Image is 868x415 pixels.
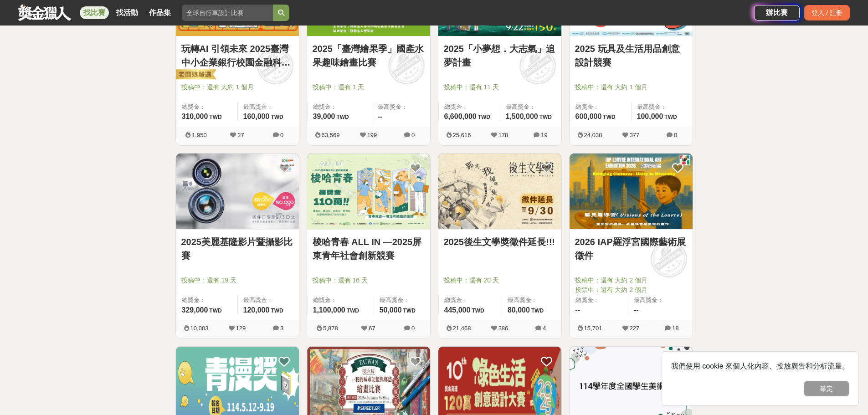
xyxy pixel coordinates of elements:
span: TWD [539,114,552,120]
span: 100,000 [637,113,663,120]
span: 總獎金： [182,296,232,305]
span: 6,600,000 [444,113,477,120]
span: TWD [271,114,283,120]
span: TWD [472,307,484,314]
span: 0 [280,132,283,138]
a: 2025「小夢想．大志氣」追夢計畫 [444,42,556,69]
span: TWD [664,114,677,120]
span: 63,569 [322,132,340,138]
span: 1,500,000 [506,113,538,120]
a: 找比賽 [80,6,109,19]
span: 最高獎金： [506,102,556,112]
span: 最高獎金： [380,296,425,305]
a: 2026 IAP羅浮宮國際藝術展徵件 [575,235,687,262]
span: 67 [369,325,375,332]
a: 2025「臺灣繪果季」國產水果趣味繪畫比賽 [313,42,425,69]
span: 27 [237,132,244,138]
span: 投票中：還有 大約 2 個月 [575,285,687,295]
span: 1,100,000 [313,306,345,314]
span: 投稿中：還有 19 天 [181,276,293,285]
a: 2025後生文學獎徵件延長!!! [444,235,556,249]
span: 最高獎金： [378,102,425,112]
div: 登入 / 註冊 [804,5,850,20]
span: TWD [336,114,349,120]
span: 160,000 [243,113,270,120]
a: 2025 玩具及生活用品創意設計競賽 [575,42,687,69]
img: Cover Image [176,154,299,230]
img: Cover Image [570,154,693,230]
span: 0 [674,132,677,138]
span: TWD [403,307,416,314]
span: TWD [603,114,615,120]
input: 全球自行車設計比賽 [182,5,273,21]
span: 投稿中：還有 11 天 [444,82,556,92]
img: Cover Image [307,154,430,230]
span: 199 [367,132,377,138]
a: 作品集 [145,6,175,19]
span: 21,468 [453,325,471,332]
span: 80,000 [508,306,530,314]
span: 投稿中：還有 1 天 [313,82,425,92]
span: 總獎金： [575,296,623,305]
span: -- [575,306,580,314]
img: Cover Image [438,154,561,230]
span: 總獎金： [313,296,368,305]
span: 50,000 [380,306,402,314]
span: TWD [531,307,544,314]
a: 梭哈青春 ALL IN —2025屏東青年社會創新競賽 [313,235,425,262]
img: 老闆娘嚴選 [174,69,216,82]
span: 386 [498,325,508,332]
span: 120,000 [243,306,270,314]
a: 辦比賽 [754,5,800,20]
span: 總獎金： [575,102,626,112]
span: 445,000 [444,306,471,314]
span: 0 [411,325,415,332]
span: -- [634,306,639,314]
span: TWD [347,307,359,314]
span: 最高獎金： [634,296,687,305]
a: 找活動 [113,6,142,19]
span: 總獎金： [444,296,496,305]
a: 玩轉AI 引領未來 2025臺灣中小企業銀行校園金融科技創意挑戰賽 [181,42,293,69]
span: 10,003 [190,325,209,332]
span: 投稿中：還有 大約 1 個月 [575,82,687,92]
span: 1,950 [192,132,207,138]
span: 15,701 [584,325,602,332]
span: 投稿中：還有 大約 1 個月 [181,82,293,92]
span: 310,000 [182,113,208,120]
span: TWD [271,307,283,314]
a: 2025美麗基隆影片暨攝影比賽 [181,235,293,262]
span: 最高獎金： [508,296,556,305]
span: 投稿中：還有 20 天 [444,276,556,285]
span: 總獎金： [313,102,366,112]
span: 39,000 [313,113,335,120]
span: 總獎金： [444,102,494,112]
span: 投稿中：還有 大約 2 個月 [575,276,687,285]
span: 投稿中：還有 16 天 [313,276,425,285]
span: 377 [630,132,640,138]
span: 5,878 [323,325,338,332]
span: 最高獎金： [637,102,687,112]
span: 19 [541,132,547,138]
span: 129 [236,325,246,332]
button: 確定 [804,381,849,396]
span: 最高獎金： [243,296,293,305]
span: 3 [280,325,283,332]
span: 4 [543,325,546,332]
span: 25,616 [453,132,471,138]
span: 227 [630,325,640,332]
span: TWD [209,114,221,120]
span: TWD [209,307,221,314]
span: -- [378,113,383,120]
span: 我們使用 cookie 來個人化內容、投放廣告和分析流量。 [671,362,849,370]
span: 18 [672,325,678,332]
span: 24,038 [584,132,602,138]
span: 178 [498,132,508,138]
span: 600,000 [575,113,602,120]
span: 329,000 [182,306,208,314]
